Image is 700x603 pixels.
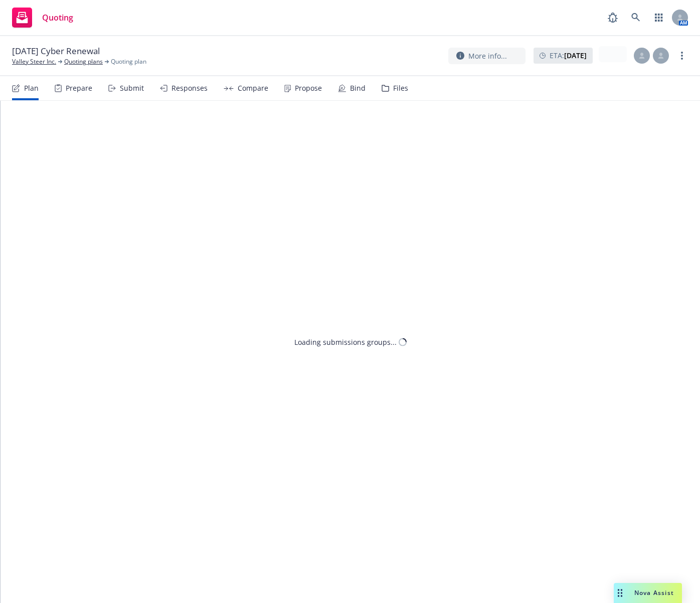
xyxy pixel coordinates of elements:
div: Files [393,84,408,92]
span: More info... [468,51,507,61]
span: Quoting [42,14,73,22]
strong: [DATE] [564,51,587,60]
button: More info... [448,48,526,64]
div: Drag to move [614,583,626,603]
a: Report a Bug [603,8,623,28]
div: Plan [24,84,39,92]
span: ETA : [550,50,587,61]
div: Loading submissions groups... [294,337,397,347]
div: Bind [350,84,366,92]
a: Quoting [8,4,77,32]
div: Responses [171,84,208,92]
div: Propose [295,84,322,92]
span: Nova Assist [634,588,674,597]
a: Search [626,8,646,28]
div: Prepare [66,84,92,92]
a: Switch app [649,8,669,28]
div: Submit [120,84,144,92]
a: more [676,50,688,62]
div: Compare [238,84,268,92]
button: Nova Assist [614,583,682,603]
a: Quoting plans [64,57,103,66]
span: Quoting plan [111,57,146,66]
span: [DATE] Cyber Renewal [12,45,100,57]
a: Valley Steer Inc. [12,57,56,66]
